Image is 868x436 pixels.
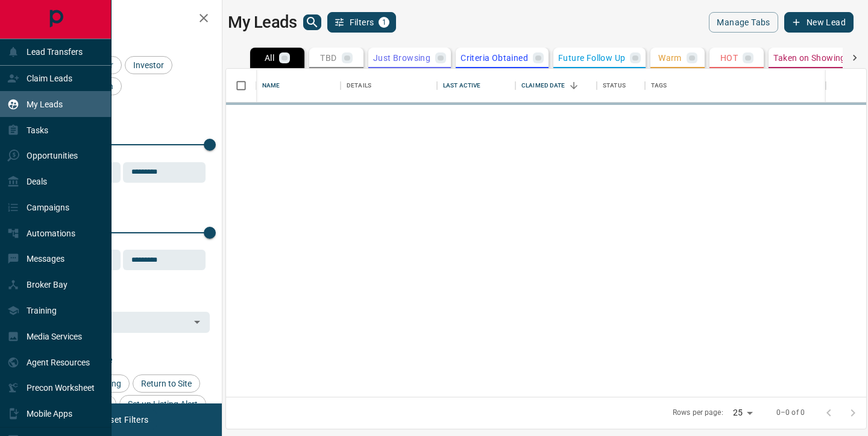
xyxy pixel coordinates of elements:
div: 25 [728,404,757,422]
button: Manage Tabs [709,12,778,33]
p: Just Browsing [373,54,430,62]
div: Status [597,69,645,103]
button: New Lead [784,12,854,33]
div: Tags [651,69,667,103]
div: Name [256,69,341,103]
div: Status [603,69,626,103]
div: Details [347,69,371,103]
div: Claimed Date [521,69,565,103]
button: Sort [565,77,582,94]
div: Tags [645,69,826,103]
span: Set up Listing Alert [124,399,202,409]
div: Set up Listing Alert [119,395,206,413]
h1: My Leads [228,13,297,32]
button: Open [189,314,206,330]
div: Claimed Date [515,69,597,103]
div: Details [341,69,437,103]
h2: Filters [39,12,210,27]
div: Last Active [443,69,480,103]
span: 1 [380,18,388,27]
p: 0–0 of 0 [776,408,805,418]
p: Future Follow Up [558,54,625,62]
div: Name [262,69,280,103]
p: TBD [320,54,336,62]
span: Return to Site [137,379,196,388]
p: All [265,54,274,62]
p: HOT [720,54,738,62]
button: search button [303,14,321,30]
p: Taken on Showings [773,54,850,62]
p: Criteria Obtained [461,54,528,62]
button: Reset Filters [92,409,156,430]
div: Investor [125,56,172,74]
div: Last Active [437,69,515,103]
span: Investor [129,60,168,70]
button: Filters1 [327,12,397,33]
p: Rows per page: [673,408,723,418]
p: Warm [658,54,682,62]
div: Return to Site [133,374,200,393]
